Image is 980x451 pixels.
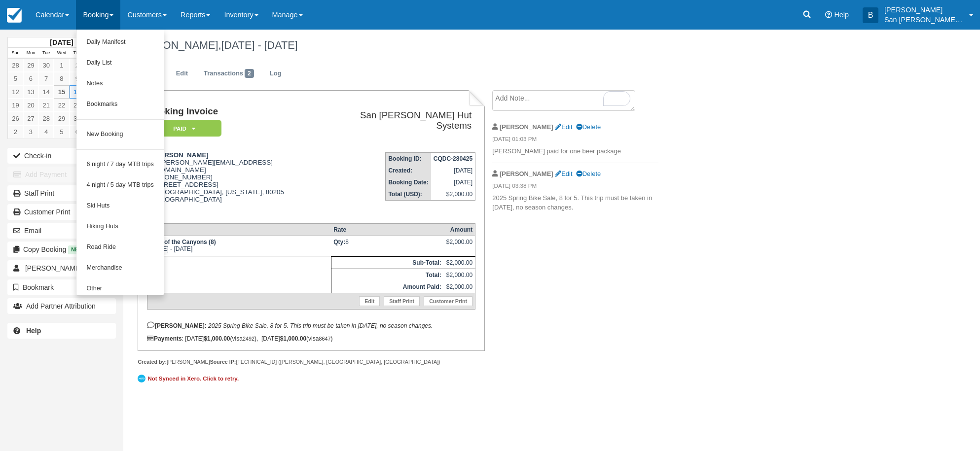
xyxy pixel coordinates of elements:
b: Help [26,327,41,335]
a: 30 [70,112,85,125]
a: 13 [23,85,38,99]
strong: Tour of the Canyons (8) [150,239,216,245]
a: 6 night / 7 day MTB trips [76,154,164,175]
a: Staff Print [384,296,420,306]
a: 6 [70,125,85,139]
a: 16 [70,85,85,99]
th: Tue [38,48,54,59]
div: $2,000.00 [446,239,472,253]
strong: CQDC-280425 [434,155,472,162]
a: 4 night / 5 day MTB trips [76,175,164,196]
a: 9 [70,72,85,85]
a: 20 [23,99,38,112]
h1: [PERSON_NAME], [131,39,851,51]
button: Bookmark [7,279,116,295]
span: Help [834,11,849,19]
button: Copy Booking New [7,242,116,257]
button: Add Partner Attribution [7,298,116,314]
em: Paid [147,120,221,137]
button: Email [7,223,116,239]
p: [PERSON_NAME] paid for one beer package [492,147,658,156]
a: 22 [54,99,69,112]
h1: Booking Invoice [147,106,321,117]
th: Total (USD): [386,188,431,201]
a: Staff Print [7,185,116,201]
strong: Created by: [138,359,167,365]
i: Help [825,11,832,18]
strong: [PERSON_NAME] [153,151,209,159]
span: 2 [245,69,254,78]
th: Total: [331,269,444,281]
a: 5 [8,72,23,85]
img: checkfront-main-nav-mini-logo.png [7,8,22,23]
textarea: To enrich screen reader interactions, please activate Accessibility in Grammarly extension settings [492,90,635,111]
a: 27 [23,112,38,125]
a: 28 [8,59,23,72]
a: 6 [23,72,38,85]
strong: Payments [147,335,182,342]
a: Road Ride [76,237,164,258]
td: [DATE] - [DATE] [147,236,331,256]
td: [DATE] [431,176,475,188]
th: Mon [23,48,38,59]
h2: San [PERSON_NAME] Hut Systems [325,110,472,131]
a: Ski Huts [76,196,164,216]
a: Log [262,64,289,83]
a: 2 [70,59,85,72]
td: [DATE] [431,165,475,176]
a: 21 [38,99,54,112]
th: Amount Paid: [331,281,444,293]
td: $2,000.00 [444,281,475,293]
a: 8 [54,72,69,85]
strong: [DATE] [50,38,73,46]
th: Item [147,223,331,236]
small: 8647 [319,336,330,342]
em: 2025 Spring Bike Sale, 8 for 5. This trip must be taken in [DATE], no season changes. [208,322,433,329]
a: Edit [169,64,195,83]
td: $2,000.00 [444,269,475,281]
a: 29 [54,112,69,125]
em: [DATE] 01:03 PM [492,135,658,146]
button: Check-in [7,148,116,164]
a: Edit [555,123,572,131]
a: New Booking [76,124,164,145]
div: [PERSON_NAME] [TECHNICAL_ID] ([PERSON_NAME], [GEOGRAPHIC_DATA], [GEOGRAPHIC_DATA]) [138,358,484,366]
a: 14 [38,85,54,99]
strong: [PERSON_NAME] [500,170,553,177]
a: 30 [38,59,54,72]
a: Not Synced in Xero. Click to retry. [138,373,241,384]
a: 29 [23,59,38,72]
p: [PERSON_NAME] [884,5,963,15]
div: B [863,7,878,23]
a: 28 [38,112,54,125]
ul: Booking [76,30,164,296]
th: Sub-Total: [331,256,444,269]
th: Sun [8,48,23,59]
strong: $1,000.00 [204,335,230,342]
a: Paid [147,119,218,138]
a: Delete [576,123,601,131]
strong: Qty [333,239,345,245]
strong: [PERSON_NAME] [500,123,553,131]
a: Daily List [76,53,164,73]
th: Thu [70,48,85,59]
strong: Source IP: [210,359,236,365]
a: Customer Print [7,204,116,220]
a: Hiking Huts [76,216,164,237]
td: $2,000.00 [431,188,475,201]
a: Other [76,278,164,299]
div: [PERSON_NAME][EMAIL_ADDRESS][DOMAIN_NAME] [PHONE_NUMBER] [STREET_ADDRESS] [GEOGRAPHIC_DATA], [US_... [147,151,321,215]
strong: $1,000.00 [280,335,306,342]
th: Booking Date: [386,176,431,188]
p: 2025 Spring Bike Sale, 8 for 5. This trip must be taken in [DATE], no season changes. [492,194,658,212]
a: 4 [38,125,54,139]
a: 15 [54,85,69,99]
div: : [DATE] (visa ), [DATE] (visa ) [147,335,475,342]
a: Edit [555,170,572,177]
strong: [PERSON_NAME]: [147,322,207,329]
th: Rate [331,223,444,236]
td: $2,000.00 [444,256,475,269]
span: [DATE] - [DATE] [221,39,297,51]
a: Merchandise [76,258,164,278]
a: Daily Manifest [76,32,164,53]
